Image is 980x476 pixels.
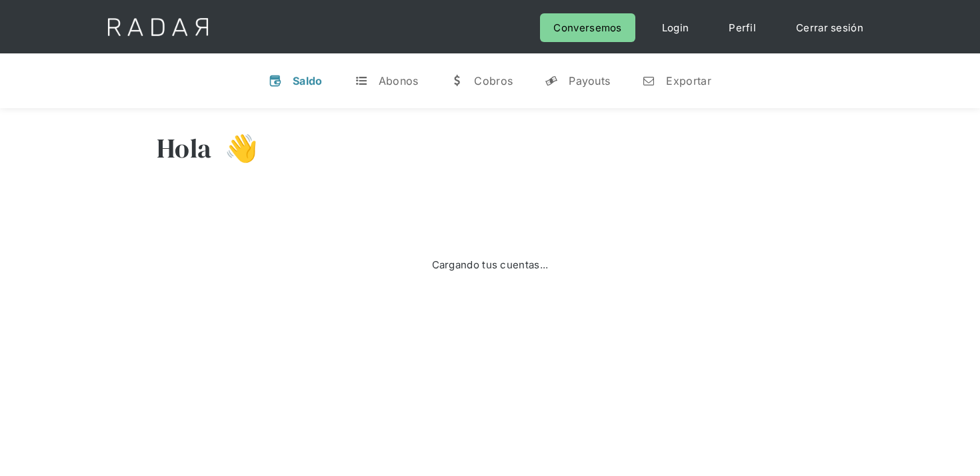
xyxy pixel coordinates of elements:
h3: Hola [157,132,211,165]
a: Login [649,13,703,42]
div: t [355,74,368,87]
a: Conversemos [540,13,635,42]
div: Payouts [569,74,610,87]
div: Cargando tus cuentas... [432,256,549,274]
div: v [269,74,282,87]
div: Abonos [379,74,419,87]
div: Exportar [666,74,711,87]
div: Cobros [474,74,513,87]
div: n [642,74,655,87]
a: Cerrar sesión [783,13,877,42]
a: Perfil [715,13,769,42]
div: y [545,74,558,87]
div: Saldo [293,74,323,87]
div: w [450,74,463,87]
h3: 👋 [211,132,258,165]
